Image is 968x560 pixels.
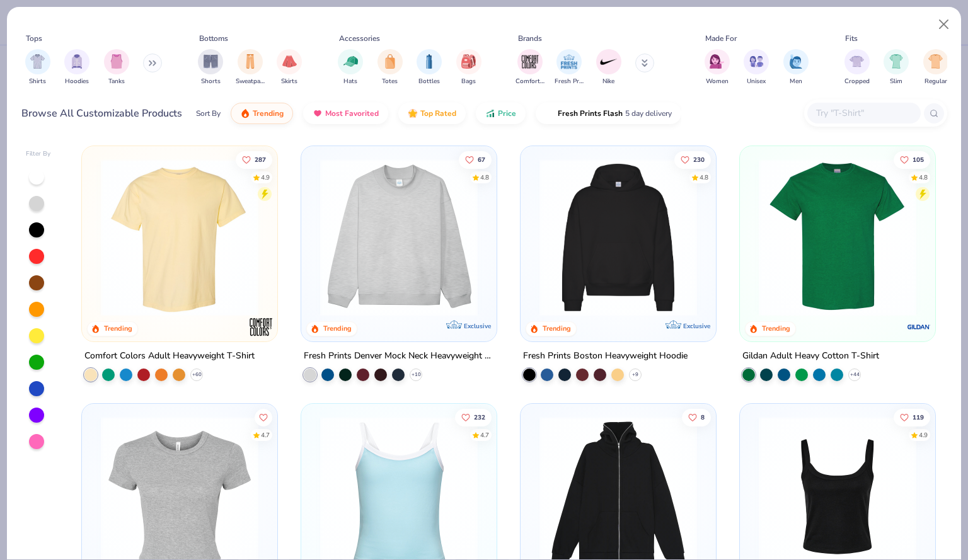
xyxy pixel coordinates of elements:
[928,54,943,69] img: Regular Image
[599,52,618,71] img: Nike Image
[65,77,89,86] span: Hoodies
[474,414,485,420] span: 232
[894,151,930,168] button: Like
[844,77,870,86] span: Cropped
[783,49,809,86] div: filter for Men
[231,103,293,124] button: Trending
[752,159,923,316] img: db319196-8705-402d-8b46-62aaa07ed94f
[480,173,489,182] div: 4.8
[417,49,442,86] div: filter for Bottles
[64,49,89,86] button: filter button
[104,49,129,86] div: filter for Tanks
[850,371,859,379] span: + 44
[29,77,46,86] span: Shirts
[313,108,323,118] img: most_fav.gif
[747,77,766,86] span: Unisex
[420,108,456,118] span: Top Rated
[282,54,297,69] img: Skirts Image
[925,77,947,86] span: Regular
[455,408,492,426] button: Like
[484,159,654,316] img: a90f7c54-8796-4cb2-9d6e-4e9644cfe0fe
[533,159,703,316] img: 91acfc32-fd48-4d6b-bdad-a4c1a30ac3fc
[889,54,903,69] img: Slim Image
[339,33,380,44] div: Accessories
[693,156,705,163] span: 230
[277,49,302,86] button: filter button
[742,348,879,364] div: Gildan Adult Heavy Cotton T-Shirt
[464,322,491,330] span: Exclusive
[70,54,84,69] img: Hoodies Image
[262,173,270,182] div: 4.9
[706,77,729,86] span: Women
[682,408,711,426] button: Like
[461,77,476,86] span: Bags
[243,54,257,69] img: Sweatpants Image
[253,108,284,118] span: Trending
[377,49,403,86] div: filter for Totes
[25,49,50,86] div: filter for Shirts
[923,49,948,86] div: filter for Regular
[478,156,485,163] span: 67
[236,151,273,168] button: Like
[198,49,223,86] div: filter for Shorts
[26,33,42,44] div: Tops
[744,49,769,86] button: filter button
[560,52,579,71] img: Fresh Prints Image
[906,314,931,340] img: Gildan logo
[383,54,397,69] img: Totes Image
[262,430,270,440] div: 4.7
[555,49,584,86] div: filter for Fresh Prints
[303,103,388,124] button: Most Favorited
[919,173,928,182] div: 4.8
[95,159,265,316] img: 029b8af0-80e6-406f-9fdc-fdf898547912
[705,33,737,44] div: Made For
[196,108,221,119] div: Sort By
[516,49,544,86] div: filter for Comfort Colors
[932,13,956,37] button: Close
[277,49,302,86] div: filter for Skirts
[844,49,870,86] button: filter button
[523,348,688,364] div: Fresh Prints Boston Heavyweight Hoodie
[558,108,623,118] span: Fresh Prints Flash
[476,103,526,124] button: Price
[382,77,398,86] span: Totes
[884,49,909,86] div: filter for Slim
[705,49,730,86] button: filter button
[923,49,948,86] button: filter button
[30,54,45,69] img: Shirts Image
[104,49,129,86] button: filter button
[555,77,584,86] span: Fresh Prints
[84,348,255,364] div: Comfort Colors Adult Heavyweight T-Shirt
[240,108,250,118] img: trending.gif
[201,77,221,86] span: Shorts
[418,77,440,86] span: Bottles
[456,49,481,86] div: filter for Bags
[314,159,484,316] img: f5d85501-0dbb-4ee4-b115-c08fa3845d83
[783,49,809,86] button: filter button
[518,33,542,44] div: Brands
[701,414,705,420] span: 8
[248,314,274,340] img: Comfort Colors logo
[683,322,710,330] span: Exclusive
[480,430,489,440] div: 4.7
[705,49,730,86] div: filter for Women
[21,106,182,121] div: Browse All Customizable Products
[26,149,51,159] div: Filter By
[192,371,202,379] span: + 60
[625,106,672,121] span: 5 day delivery
[850,54,864,69] img: Cropped Image
[377,49,403,86] button: filter button
[844,49,870,86] div: filter for Cropped
[498,108,516,118] span: Price
[343,77,357,86] span: Hats
[255,408,273,426] button: Like
[343,54,358,69] img: Hats Image
[596,49,621,86] div: filter for Nike
[545,108,555,118] img: flash.gif
[703,159,873,316] img: d4a37e75-5f2b-4aef-9a6e-23330c63bbc0
[602,77,614,86] span: Nike
[884,49,909,86] button: filter button
[255,156,267,163] span: 287
[596,49,621,86] button: filter button
[338,49,363,86] div: filter for Hats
